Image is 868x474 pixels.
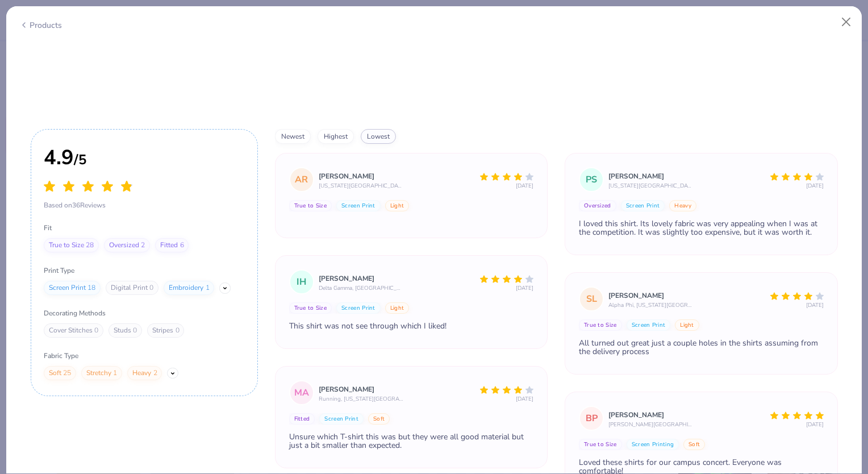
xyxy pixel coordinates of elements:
[94,326,98,335] span: 0
[579,406,604,431] div: BP
[627,439,679,450] button: Screen Printing
[627,319,671,331] button: Screen Print
[579,439,622,450] button: True to Size
[108,323,142,338] div: Studs
[219,282,230,293] button: Show More
[44,178,132,194] div: 4.9 Stars
[155,238,189,252] div: Fitted
[176,326,180,335] span: 0
[63,369,71,378] span: 25
[289,167,314,192] div: AR
[289,269,314,294] div: IH
[579,219,824,236] div: I loved this shirt. Its lovely fabric was very appealing when I was at the competition. It was sl...
[149,284,153,293] span: 0
[336,302,381,314] button: Screen Print
[289,322,534,330] div: This shirt was not see through which I liked!
[579,167,604,192] div: PS
[579,286,604,311] div: SL
[153,369,157,378] span: 2
[579,339,824,356] div: All turned out great just a couple holes in the shirts assuming from the delivery process
[621,200,665,211] button: Screen Print
[669,200,696,211] button: Heavy
[164,281,214,295] div: Embroidery
[770,169,824,183] div: 4 Stars
[289,433,534,450] div: Unsure which T-shirt this was but they were all good material but just a bit smaller than expected.
[480,271,533,285] div: 4 Stars
[133,326,137,335] span: 0
[106,281,158,295] div: Digital Print
[289,200,332,211] button: True to Size
[385,200,410,211] button: Light
[127,366,162,380] div: Heavy
[44,265,244,276] span: Print Type
[836,11,857,33] button: Close
[44,200,132,210] span: Based on 36 Reviews
[74,151,86,169] span: / 5
[44,366,76,380] div: Soft
[81,366,122,380] div: Stretchy
[579,200,616,211] button: Oversized
[141,241,145,250] span: 2
[385,302,410,314] button: Light
[289,413,315,425] button: Fitted
[206,284,210,293] span: 1
[275,129,311,144] button: newest
[318,129,354,144] button: highest
[87,284,95,293] span: 18
[480,169,533,183] div: 4 Stars
[770,288,824,302] div: 4 Stars
[44,223,244,233] span: Fit
[44,238,99,252] div: True to Size
[675,319,699,331] button: Light
[113,369,117,378] span: 1
[167,368,178,379] button: Show More
[319,413,364,425] button: Screen Print
[44,308,244,318] span: Decorating Methods
[480,382,533,396] div: 4 Stars
[289,302,332,314] button: True to Size
[147,323,184,338] div: Stripes
[86,241,94,250] span: 28
[770,408,824,422] div: 5 Stars
[44,351,244,361] span: Fabric Type
[289,380,314,405] div: MA
[368,413,390,425] button: Soft
[683,439,705,450] button: Soft
[361,129,396,144] button: lowest
[180,241,184,250] span: 6
[19,19,62,31] div: Products
[336,200,381,211] button: Screen Print
[44,281,101,295] div: Screen Print
[44,144,74,172] span: 4.9
[44,323,103,338] div: Cover Stitches
[579,319,622,331] button: True to Size
[104,238,150,252] div: Oversized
